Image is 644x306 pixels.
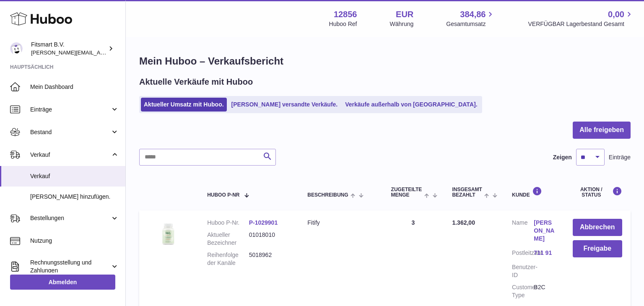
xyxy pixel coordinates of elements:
[31,41,106,57] div: Fitsmart B.V.
[573,240,622,257] button: Freigabe
[528,20,634,28] span: VERFÜGBAR Lagerbestand Gesamt
[609,153,631,161] span: Einträge
[139,76,253,88] h2: Aktuelle Verkäufe mit Huboo
[329,20,357,28] div: Huboo Ref
[10,275,115,290] a: Abmelden
[249,231,291,247] dd: 01018010
[512,263,534,279] dt: Benutzer-ID
[31,49,168,56] span: [PERSON_NAME][EMAIL_ADDRESS][DOMAIN_NAME]
[512,187,556,198] div: Kunde
[528,9,634,28] a: 0,00 VERFÜGBAR Lagerbestand Gesamt
[553,153,572,161] label: Zeigen
[573,187,622,198] div: Aktion / Status
[446,9,495,28] a: 384,86 Gesamtumsatz
[334,9,357,20] strong: 12856
[452,187,482,198] span: Insgesamt bezahlt
[30,193,119,201] span: [PERSON_NAME] hinzufügen.
[249,251,291,267] dd: 5018962
[307,219,374,227] div: Fitify
[512,219,534,245] dt: Name
[608,9,624,20] span: 0,00
[391,187,423,198] span: ZUGETEILTE Menge
[512,283,534,299] dt: Customer Type
[207,251,249,267] dt: Reihenfolge der Kanäle
[30,151,110,159] span: Verkauf
[307,192,348,198] span: Beschreibung
[534,249,556,257] a: 711 91
[452,219,475,226] span: 1.362,00
[30,106,110,114] span: Einträge
[148,219,190,249] img: 128561739542540.png
[396,9,413,20] strong: EUR
[534,283,556,299] dd: B2C
[512,249,534,259] dt: Postleitzahl
[446,20,495,28] span: Gesamtumsatz
[460,9,486,20] span: 384,86
[30,172,119,180] span: Verkauf
[30,259,110,275] span: Rechnungsstellung und Zahlungen
[390,20,414,28] div: Währung
[30,214,110,222] span: Bestellungen
[534,219,556,243] a: [PERSON_NAME]
[249,219,278,226] a: P-1029901
[141,98,227,112] a: Aktueller Umsatz mit Huboo.
[139,54,631,68] h1: Mein Huboo – Verkaufsbericht
[30,83,119,91] span: Mein Dashboard
[342,98,480,112] a: Verkäufe außerhalb von [GEOGRAPHIC_DATA].
[573,219,622,236] button: Abbrechen
[573,122,631,139] button: Alle freigeben
[30,237,119,245] span: Nutzung
[30,128,110,136] span: Bestand
[207,192,239,198] span: Huboo P-Nr
[207,219,249,227] dt: Huboo P-Nr.
[229,98,341,112] a: [PERSON_NAME] versandte Verkäufe.
[10,42,23,55] img: jonathan@leaderoo.com
[207,231,249,247] dt: Aktueller Bezeichner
